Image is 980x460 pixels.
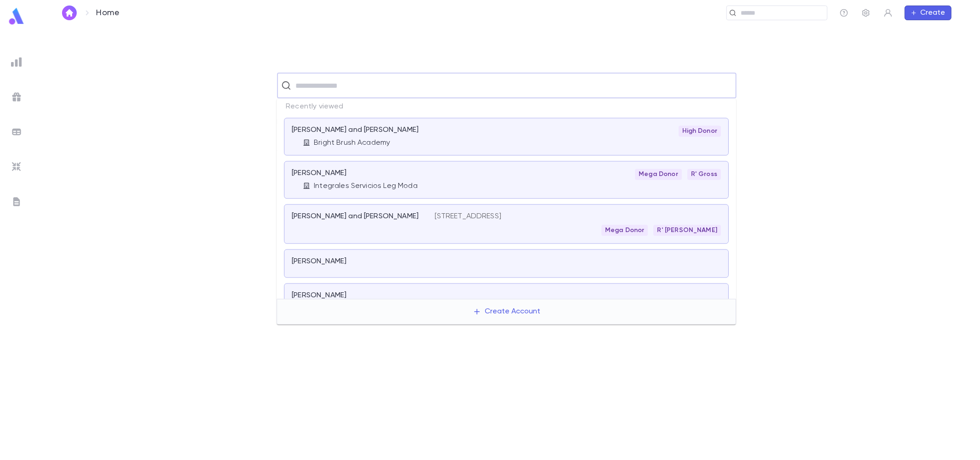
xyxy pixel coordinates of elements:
img: imports_grey.530a8a0e642e233f2baf0ef88e8c9fcb.svg [11,161,22,172]
span: Mega Donor [635,170,682,178]
p: [PERSON_NAME] and [PERSON_NAME] [292,125,419,135]
img: letters_grey.7941b92b52307dd3b8a917253454ce1c.svg [11,196,22,207]
button: Create Account [465,303,548,321]
p: Home [96,8,120,18]
span: R' [PERSON_NAME] [654,227,721,234]
img: reports_grey.c525e4749d1bce6a11f5fe2a8de1b229.svg [11,57,22,68]
span: R' Gross [687,170,721,178]
img: home_white.a664292cf8c1dea59945f0da9f25487c.svg [64,9,75,17]
p: [PERSON_NAME] [292,291,346,300]
p: Integrales Servicios Leg Moda [314,182,418,191]
img: campaigns_grey.99e729a5f7ee94e3726e6486bddda8f1.svg [11,91,22,102]
p: Recently viewed [277,98,736,115]
img: logo [7,7,26,25]
p: [PERSON_NAME] and [PERSON_NAME] [292,212,419,221]
p: [PERSON_NAME] [292,169,346,178]
span: Mega Donor [601,227,648,234]
span: High Donor [679,127,721,135]
p: Bright Brush Academy [314,138,390,148]
p: [PERSON_NAME] [292,257,346,266]
img: batches_grey.339ca447c9d9533ef1741baa751efc33.svg [11,126,22,137]
p: [STREET_ADDRESS] [435,212,502,221]
button: Create [905,6,952,20]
